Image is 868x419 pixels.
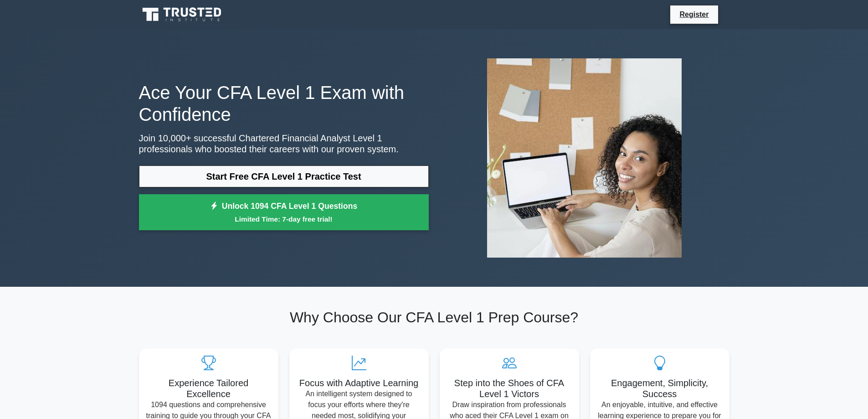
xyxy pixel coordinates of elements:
[674,9,714,20] a: Register
[139,82,429,125] h1: Ace Your CFA Level 1 Exam with Confidence
[139,133,429,155] p: Join 10,000+ successful Chartered Financial Analyst Level 1 professionals who boosted their caree...
[146,378,271,399] h5: Experience Tailored Excellence
[139,309,729,326] h2: Why Choose Our CFA Level 1 Prep Course?
[139,194,429,231] a: Unlock 1094 CFA Level 1 QuestionsLimited Time: 7-day free trial!
[139,166,429,187] a: Start Free CFA Level 1 Practice Test
[150,214,417,224] small: Limited Time: 7-day free trial!
[447,378,572,399] h5: Step into the Shoes of CFA Level 1 Victors
[597,378,722,399] h5: Engagement, Simplicity, Success
[297,378,421,388] h5: Focus with Adaptive Learning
